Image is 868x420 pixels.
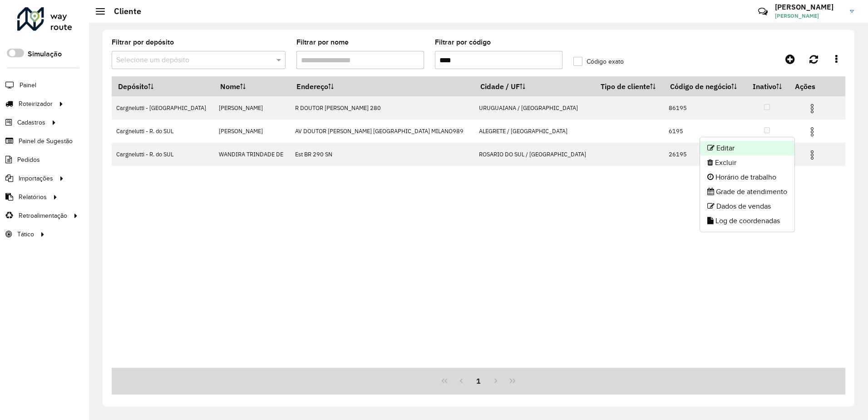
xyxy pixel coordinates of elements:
[291,96,474,120] td: R DOUTOR [PERSON_NAME] 280
[19,99,53,109] span: Roteirizador
[19,192,47,202] span: Relatórios
[296,37,349,48] label: Filtrar por nome
[573,57,624,66] label: Código exato
[435,37,491,48] label: Filtrar por código
[214,143,291,166] td: WANDIRA TRINDADE DE
[112,120,214,143] td: Cargnelutti - R. do SUL
[775,12,843,20] span: [PERSON_NAME]
[17,118,45,127] span: Cadastros
[664,120,746,143] td: 6195
[291,143,474,166] td: Est BR 290 SN
[664,96,746,120] td: 86195
[112,37,174,48] label: Filtrar por depósito
[474,96,594,120] td: URUGUAIANA / [GEOGRAPHIC_DATA]
[746,77,789,96] th: Inativo
[789,77,843,96] th: Ações
[664,77,746,96] th: Código de negócio
[17,155,40,165] span: Pedidos
[214,120,291,143] td: [PERSON_NAME]
[700,214,794,228] li: Log de coordenadas
[28,49,62,60] label: Simulação
[19,136,73,146] span: Painel de Sugestão
[112,96,214,120] td: Cargnelutti - [GEOGRAPHIC_DATA]
[214,77,291,96] th: Nome
[20,80,36,90] span: Painel
[19,211,67,220] span: Retroalimentação
[700,185,794,199] li: Grade de atendimento
[700,155,794,170] li: Excluir
[700,141,794,155] li: Editar
[700,170,794,185] li: Horário de trabalho
[753,2,773,21] a: Contato Rápido
[775,3,843,11] h3: [PERSON_NAME]
[664,143,746,166] td: 26195
[474,77,594,96] th: Cidade / UF
[700,199,794,214] li: Dados de vendas
[112,77,214,96] th: Depósito
[17,230,34,239] span: Tático
[474,120,594,143] td: ALEGRETE / [GEOGRAPHIC_DATA]
[470,372,487,390] button: 1
[214,96,291,120] td: [PERSON_NAME]
[291,77,474,96] th: Endereço
[105,6,141,16] h2: Cliente
[291,120,474,143] td: AV DOUTOR [PERSON_NAME] [GEOGRAPHIC_DATA] MILANO989
[474,143,594,166] td: ROSARIO DO SUL / [GEOGRAPHIC_DATA]
[112,143,214,166] td: Cargnelutti - R. do SUL
[19,174,53,183] span: Importações
[595,77,664,96] th: Tipo de cliente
